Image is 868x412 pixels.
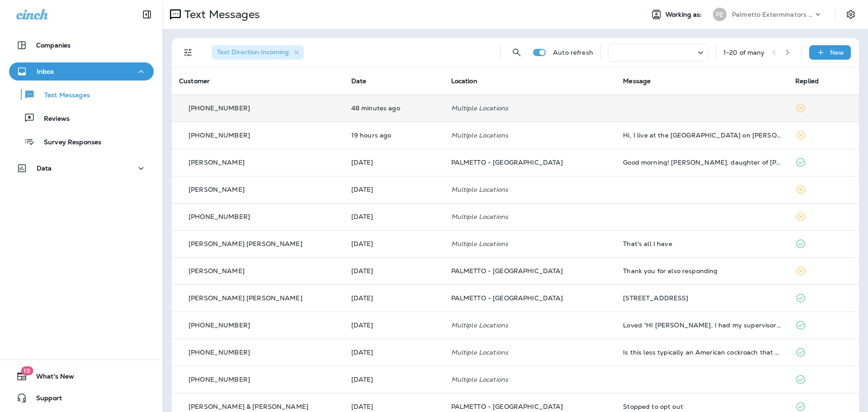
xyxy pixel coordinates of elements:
p: Multiple Locations [451,186,609,193]
span: Text Direction : Incoming [217,48,289,56]
button: Data [9,159,154,177]
button: Filters [179,43,197,62]
div: That's all I have [623,240,781,247]
div: 1 - 20 of many [723,49,765,56]
p: Sep 29, 2025 02:26 PM [351,267,437,275]
p: Sep 25, 2025 05:58 PM [351,403,437,410]
p: Survey Responses [35,138,101,147]
p: [PHONE_NUMBER] [189,104,250,112]
p: [PERSON_NAME] [PERSON_NAME] [189,294,302,302]
p: Multiple Locations [451,104,609,112]
button: Search Messages [508,43,526,62]
span: PALMETTO - [GEOGRAPHIC_DATA] [451,267,563,275]
span: Working as: [665,11,704,19]
span: 19 [21,366,33,375]
p: Multiple Locations [451,376,609,383]
p: Oct 1, 2025 01:41 PM [351,132,437,139]
span: Customer [179,77,210,85]
span: PALMETTO - [GEOGRAPHIC_DATA] [451,403,563,411]
div: PE [713,8,726,21]
p: [PHONE_NUMBER] [189,349,250,356]
p: Sep 26, 2025 04:32 PM [351,294,437,302]
p: Palmetto Exterminators LLC [732,11,813,18]
p: Multiple Locations [451,240,609,247]
button: Reviews [9,109,154,128]
p: Reviews [35,115,70,123]
span: Message [623,77,651,85]
div: 1078 Glenshaw St. North Charleston, SC 29405 [623,294,781,302]
p: Sep 26, 2025 08:58 AM [351,376,437,383]
p: Text Messages [181,8,260,21]
button: Survey Responses [9,132,154,151]
button: Text Messages [9,85,154,104]
p: [PERSON_NAME] & [PERSON_NAME] [189,403,308,410]
button: Inbox [9,62,154,81]
p: Auto refresh [553,49,593,56]
p: Text Messages [35,91,90,100]
span: Support [27,394,62,405]
p: Companies [36,42,71,49]
div: Is this less typically an American cockroach that would suddenly appear on my table could it have... [623,349,781,356]
span: Date [351,77,367,85]
button: 19What's New [9,367,154,385]
button: Collapse Sidebar [134,5,160,24]
div: Text Direction:Incoming [212,45,304,60]
button: Settings [843,6,859,23]
p: Sep 26, 2025 12:01 PM [351,349,437,356]
p: Inbox [37,68,54,75]
span: Location [451,77,477,85]
button: Support [9,389,154,407]
p: [PERSON_NAME] [189,186,245,193]
p: [PHONE_NUMBER] [189,213,250,220]
span: PALMETTO - [GEOGRAPHIC_DATA] [451,294,563,302]
p: Multiple Locations [451,349,609,356]
p: Oct 1, 2025 08:06 AM [351,159,437,166]
span: PALMETTO - [GEOGRAPHIC_DATA] [451,158,563,166]
p: Sep 30, 2025 09:26 AM [351,240,437,247]
p: [PERSON_NAME] [189,267,245,275]
p: [PERSON_NAME] [189,159,245,166]
div: Good morning! Gayle Fellers, daughter of Calvin Cloninger will be there at 10:30 to let Sean in. ... [623,159,781,166]
p: Sep 26, 2025 03:53 PM [351,322,437,329]
p: [PHONE_NUMBER] [189,132,250,139]
p: Data [37,165,52,172]
button: Companies [9,36,154,54]
p: Sep 30, 2025 09:55 AM [351,213,437,220]
div: Stopped to opt out [623,403,781,410]
p: [PHONE_NUMBER] [189,322,250,329]
p: Multiple Locations [451,132,609,139]
p: [PERSON_NAME] [PERSON_NAME] [189,240,302,247]
span: Replied [795,77,819,85]
div: Thank you for also responding [623,267,781,275]
p: Oct 2, 2025 08:37 AM [351,104,437,112]
p: Sep 30, 2025 10:30 AM [351,186,437,193]
div: Hi, I live at the Island Park Condos on Daniel Island. Our association has a pest contract with y... [623,132,781,139]
p: New [830,49,844,56]
div: Loved “HI Lindsay, I had my supervisor look at your photo and it does appear to be an american co... [623,322,781,329]
p: Multiple Locations [451,213,609,220]
p: Multiple Locations [451,322,609,329]
span: What's New [27,373,74,384]
p: [PHONE_NUMBER] [189,376,250,383]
